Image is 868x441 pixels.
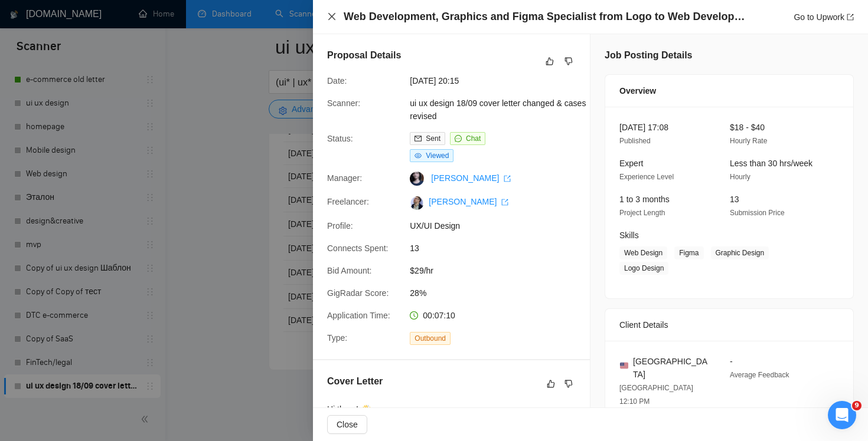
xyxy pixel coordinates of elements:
span: Graphic Design [711,246,769,259]
span: Hourly [730,173,750,181]
span: GigRadar Score: [327,288,389,298]
iframe: Intercom live chat [828,401,856,429]
span: Hourly Rate [730,137,767,145]
span: Submission Price [730,209,785,217]
button: dislike [562,377,576,391]
span: export [504,175,511,182]
span: - [730,357,733,366]
span: Status: [327,134,353,143]
span: 13 [730,195,739,204]
span: eye [415,152,422,159]
span: Freelancer: [327,197,369,206]
button: like [544,377,558,391]
span: Less than 30 hrs/week [730,159,812,168]
span: $18 - $40 [730,123,765,132]
span: Web Design [619,246,667,259]
span: 00:07:10 [423,311,455,320]
span: dislike [564,57,573,66]
h5: Cover Letter [327,374,383,389]
span: Type: [327,333,347,343]
span: like [547,379,555,389]
button: Close [327,415,367,434]
span: mail [415,135,422,142]
img: 🇺🇸 [620,361,628,370]
span: Bid Amount: [327,266,372,275]
span: dislike [564,379,573,389]
h4: Web Development, Graphics and Figma Specialist from Logo to Web Development [344,9,751,24]
span: Sent [426,134,440,143]
span: Average Feedback [730,371,789,379]
span: Application Time: [327,311,390,320]
span: [GEOGRAPHIC_DATA] 12:10 PM [619,384,693,406]
span: Expert [619,159,643,168]
a: [PERSON_NAME] export [431,173,511,183]
span: Manager: [327,173,362,183]
button: Close [327,12,337,22]
button: like [543,54,557,68]
span: UX/UI Design [410,219,587,232]
span: Viewed [426,152,449,160]
span: Profile: [327,221,353,231]
span: [GEOGRAPHIC_DATA] [633,355,711,381]
span: ui ux design 18/09 cover letter changed & cases revised [410,97,587,123]
span: $29/hr [410,264,587,277]
span: Scanner: [327,98,360,108]
span: export [501,199,508,206]
span: Connects Spent: [327,243,389,253]
span: export [847,14,854,21]
span: clock-circle [410,311,418,320]
a: Go to Upworkexport [794,12,854,22]
span: like [546,57,554,66]
img: c1OJkIx-IadjRms18ePMftOofhKLVhqZZQLjKjBy8mNgn5WQQo-UtPhwQ197ONuZaa [410,196,424,210]
span: Logo Design [619,262,668,275]
span: message [455,135,462,142]
a: [PERSON_NAME] export [429,197,508,206]
span: 28% [410,287,587,300]
button: dislike [562,54,576,68]
div: Client Details [619,309,839,341]
span: 9 [852,401,862,410]
span: Project Length [619,209,665,217]
span: [DATE] 17:08 [619,123,668,132]
span: Date: [327,76,347,85]
span: [DATE] 20:15 [410,74,587,87]
h5: Job Posting Details [605,48,692,62]
span: Close [337,418,358,431]
h5: Proposal Details [327,48,401,62]
span: Skills [619,231,639,240]
span: close [327,12,337,21]
span: 13 [410,242,587,255]
span: Experience Level [619,173,674,181]
span: Published [619,137,651,145]
span: Figma [674,246,703,259]
span: 1 to 3 months [619,195,670,204]
span: Outbound [410,332,451,345]
span: Chat [466,134,481,143]
span: Overview [619,84,656,97]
